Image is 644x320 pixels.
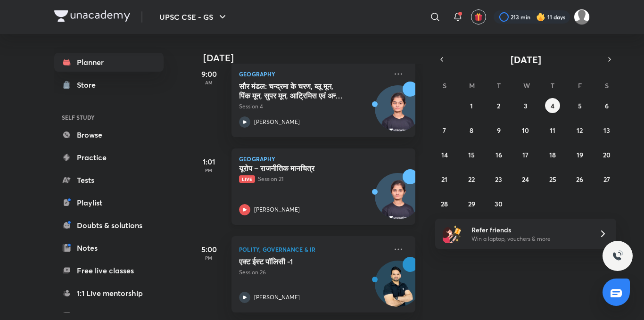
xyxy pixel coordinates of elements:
button: September 2, 2025 [491,98,506,113]
button: September 12, 2025 [572,123,587,138]
abbr: September 10, 2025 [522,126,529,135]
button: September 14, 2025 [437,147,452,162]
a: Company Logo [54,10,130,24]
button: September 21, 2025 [437,172,452,187]
abbr: September 20, 2025 [603,150,611,159]
button: September 22, 2025 [464,172,479,187]
abbr: September 12, 2025 [577,126,583,135]
p: Session 26 [239,268,387,277]
abbr: September 23, 2025 [495,175,502,184]
img: Avatar [375,178,421,223]
h5: सौर मंडल: चन्‍द्रमा के चरण, ब्‍लू मून, पिंक मून, सुपर मून, आट्रिमिस एवं अन्‍य चन्‍द्र मिश्‍न [239,82,356,100]
abbr: September 26, 2025 [576,175,583,184]
p: [PERSON_NAME] [254,205,300,214]
span: Live [239,175,255,183]
abbr: September 21, 2025 [441,175,447,184]
button: September 3, 2025 [518,98,533,113]
abbr: September 22, 2025 [468,175,475,184]
a: Tests [54,171,164,189]
a: Free live classes [54,261,164,280]
img: ttu [612,250,623,262]
button: September 23, 2025 [491,172,506,187]
abbr: September 8, 2025 [470,126,473,135]
abbr: September 15, 2025 [468,150,475,159]
p: Geography [239,156,408,162]
abbr: Friday [578,81,582,90]
abbr: September 3, 2025 [524,101,528,110]
abbr: Thursday [551,81,554,90]
h6: SELF STUDY [54,109,164,125]
img: referral [443,224,462,243]
button: September 4, 2025 [545,98,560,113]
h4: [DATE] [203,52,425,64]
a: Planner [54,53,164,72]
a: Notes [54,238,164,257]
abbr: Saturday [605,81,609,90]
button: September 10, 2025 [518,123,533,138]
button: September 11, 2025 [545,123,560,138]
img: Komal [574,9,590,25]
button: September 7, 2025 [437,123,452,138]
abbr: September 7, 2025 [443,126,446,135]
a: Doubts & solutions [54,216,164,235]
button: September 25, 2025 [545,172,560,187]
button: September 18, 2025 [545,147,560,162]
a: Playlist [54,193,164,212]
abbr: Tuesday [497,81,501,90]
abbr: September 13, 2025 [603,126,610,135]
p: PM [190,167,228,173]
abbr: September 29, 2025 [468,199,475,208]
abbr: Sunday [443,81,446,90]
abbr: September 17, 2025 [522,150,528,159]
img: Avatar [375,266,421,311]
button: September 29, 2025 [464,196,479,211]
p: PM [190,255,228,261]
button: September 13, 2025 [599,123,614,138]
h6: Refer friends [471,225,587,235]
button: September 24, 2025 [518,172,533,187]
abbr: September 11, 2025 [550,126,555,135]
span: [DATE] [511,53,541,66]
abbr: September 2, 2025 [497,101,500,110]
img: Company Logo [54,10,130,22]
button: September 6, 2025 [599,98,614,113]
p: Session 21 [239,175,387,183]
button: September 17, 2025 [518,147,533,162]
button: September 30, 2025 [491,196,506,211]
h5: एक्ट ईस्ट पॉलिसी -1 [239,257,356,266]
button: September 16, 2025 [491,147,506,162]
abbr: September 19, 2025 [577,150,583,159]
button: avatar [471,9,486,25]
a: 1:1 Live mentorship [54,284,164,303]
button: [DATE] [448,53,603,66]
abbr: Monday [469,81,475,90]
abbr: September 27, 2025 [603,175,610,184]
button: September 27, 2025 [599,172,614,187]
button: UPSC CSE - GS [154,8,234,26]
abbr: Wednesday [523,81,530,90]
p: AM [190,80,228,85]
h5: 9:00 [190,68,228,80]
abbr: September 16, 2025 [495,150,502,159]
abbr: September 14, 2025 [441,150,448,159]
p: [PERSON_NAME] [254,293,300,302]
button: September 28, 2025 [437,196,452,211]
div: Store [77,79,101,90]
p: Session 4 [239,102,387,111]
abbr: September 1, 2025 [470,101,473,110]
p: [PERSON_NAME] [254,118,300,126]
button: September 15, 2025 [464,147,479,162]
a: Store [54,75,164,94]
a: Practice [54,148,164,167]
button: September 26, 2025 [572,172,587,187]
abbr: September 18, 2025 [549,150,556,159]
abbr: September 28, 2025 [441,199,448,208]
abbr: September 4, 2025 [551,101,554,110]
abbr: September 30, 2025 [495,199,503,208]
h5: यूरोप – राजनीतिक मानचित्र [239,164,356,173]
abbr: September 6, 2025 [605,101,609,110]
img: Avatar [375,90,421,136]
img: avatar [474,13,483,21]
button: September 9, 2025 [491,123,506,138]
abbr: September 25, 2025 [549,175,556,184]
